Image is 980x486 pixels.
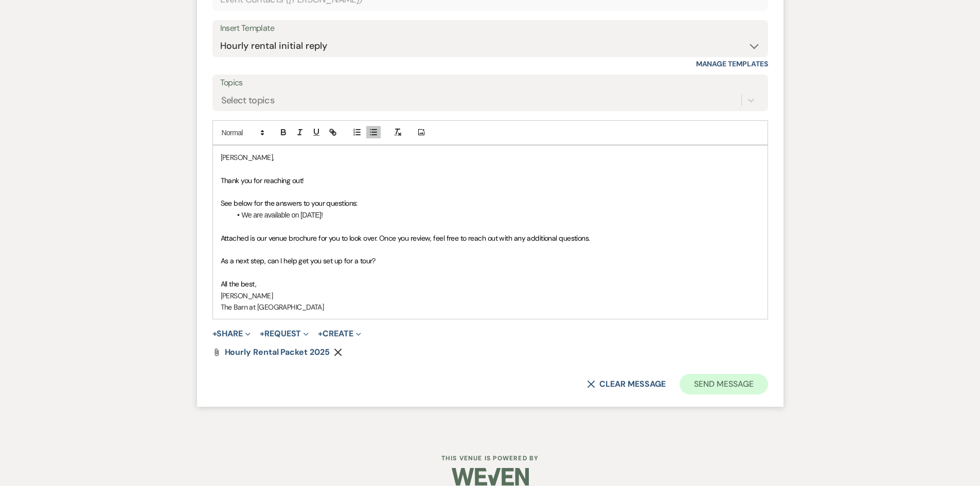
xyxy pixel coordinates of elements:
p: [PERSON_NAME] [221,290,760,301]
p: [PERSON_NAME], [221,152,760,163]
button: Request [260,330,309,338]
span: As a next step, can I help get you set up for a tour? [221,256,376,265]
div: Insert Template [220,21,760,36]
a: Manage Templates [696,59,768,68]
span: + [260,330,264,338]
button: Clear message [587,380,665,388]
span: Hourly Rental Packet 2025 [225,347,330,357]
span: + [318,330,323,338]
div: Select topics [221,93,275,107]
span: + [212,330,217,338]
a: Hourly Rental Packet 2025 [225,348,330,356]
span: See below for the answers to your questions: [221,199,358,208]
button: Share [212,330,251,338]
span: Attached is our venue brochure for you to look over. Once you review, feel free to reach out with... [221,233,590,243]
li: We are available on [DATE]! [231,209,760,221]
span: All the best, [221,279,257,289]
label: Topics [220,76,760,91]
span: Thank you for reaching out! [221,176,304,185]
button: Send Message [680,374,768,394]
button: Create [318,330,361,338]
p: The Barn at [GEOGRAPHIC_DATA] [221,301,760,313]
